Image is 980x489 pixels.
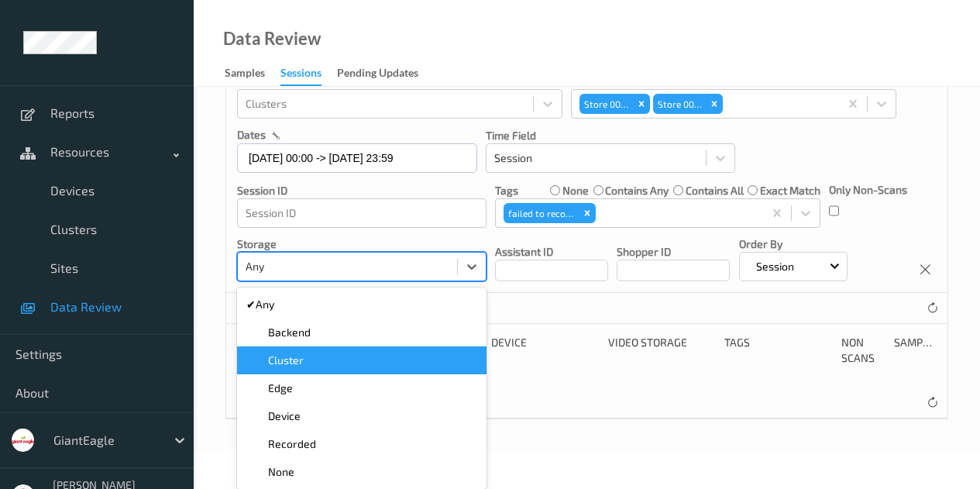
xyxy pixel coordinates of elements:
div: Video Storage [608,335,714,366]
p: Assistant ID [495,244,608,260]
div: Pending Updates [337,65,418,84]
label: contains any [605,183,669,198]
div: Tags [724,335,830,366]
div: Samples [894,335,937,366]
span: ✔ [246,297,256,312]
span: Device [268,408,301,424]
span: Recorded [268,436,316,452]
div: Store 0002 [579,94,633,114]
label: exact match [760,183,820,198]
a: Sessions [280,63,337,86]
p: dates [237,127,266,143]
div: Non Scans [841,335,884,366]
label: none [562,183,589,198]
a: Pending Updates [337,63,434,84]
p: Time Field [486,128,735,143]
p: Shopper ID [617,244,730,260]
div: Sessions [280,65,322,86]
label: contains all [686,183,744,198]
span: Backend [268,325,311,340]
div: Remove Store 0093 [706,94,723,114]
p: Tags [495,183,518,198]
div: Remove Store 0002 [633,94,650,114]
p: Only Non-Scans [829,182,907,198]
span: Any [256,297,274,312]
div: Remove failed to recover [579,203,596,223]
p: Order By [739,236,848,252]
div: Store 0093 [653,94,706,114]
p: Session [751,259,799,274]
div: Samples [225,65,265,84]
div: Data Review [223,31,321,46]
div: failed to recover [504,203,579,223]
span: Cluster [268,353,304,368]
a: Samples [225,63,280,84]
span: Edge [268,381,293,396]
span: None [268,464,294,480]
p: Storage [237,236,487,252]
div: Device [491,335,597,366]
p: Session ID [237,183,487,198]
